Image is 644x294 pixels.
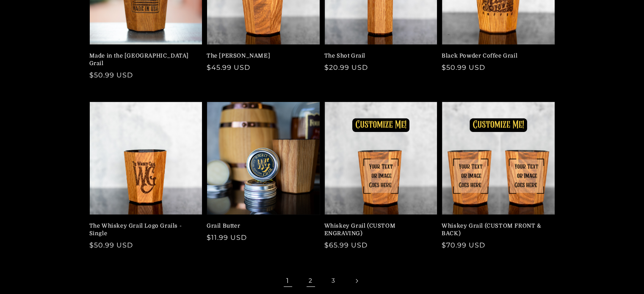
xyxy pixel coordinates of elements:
[324,222,433,237] a: Whiskey Grail (CUSTOM ENGRAVING)
[324,272,343,290] a: Page 3
[89,272,555,290] nav: Pagination
[89,222,198,237] a: The Whiskey Grail Logo Grails - Single
[347,272,366,290] a: Next page
[301,272,320,290] a: Page 2
[442,52,550,60] a: Black Powder Coffee Grail
[324,52,433,60] a: The Shot Grail
[279,272,297,290] span: Page 1
[207,52,315,60] a: The [PERSON_NAME]
[207,222,315,230] a: Grail Butter
[442,222,550,237] a: Whiskey Grail (CUSTOM FRONT & BACK)
[89,52,198,67] a: Made in the [GEOGRAPHIC_DATA] Grail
